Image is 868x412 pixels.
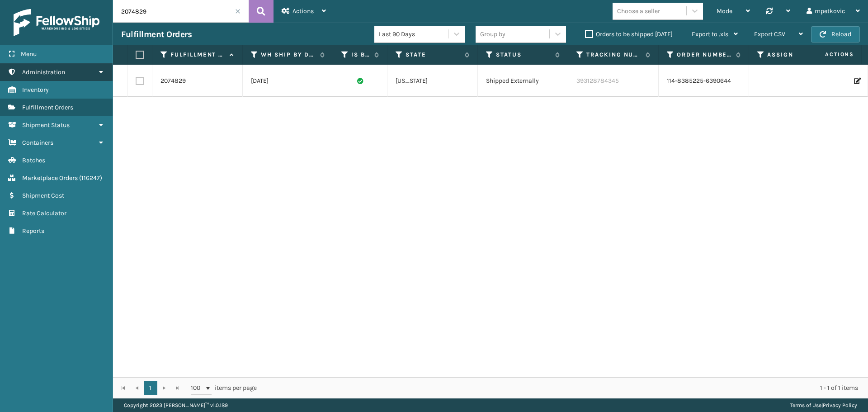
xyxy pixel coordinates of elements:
[717,7,732,15] span: Mode
[585,30,673,38] label: Orders to be shipped [DATE]
[811,26,860,43] button: Reload
[22,227,44,235] span: Reports
[790,402,821,408] a: Terms of Use
[191,384,204,393] span: 100
[406,51,460,59] label: State
[351,51,370,59] label: Is Buy Shipping
[568,65,659,97] td: 393128784345
[160,76,186,85] a: 2074829
[22,139,53,147] span: Containers
[21,50,37,58] span: Menu
[170,51,225,59] label: Fulfillment Order Id
[144,381,157,395] a: 1
[496,51,551,59] label: Status
[790,398,857,412] div: |
[617,6,660,16] div: Choose a seller
[22,156,45,164] span: Batches
[14,9,99,36] img: logo
[586,51,641,59] label: Tracking Number
[269,384,858,393] div: 1 - 1 of 1 items
[121,29,192,40] h3: Fulfillment Orders
[79,174,102,182] span: ( 116247 )
[22,121,70,129] span: Shipment Status
[124,398,228,412] p: Copyright 2023 [PERSON_NAME]™ v 1.0.189
[797,47,859,62] span: Actions
[754,30,785,38] span: Export CSV
[292,7,314,15] span: Actions
[22,174,78,182] span: Marketplace Orders
[480,29,505,39] div: Group by
[677,51,731,59] label: Order Number
[387,65,478,97] td: [US_STATE]
[667,76,731,85] a: 114-8385225-6390644
[478,65,568,97] td: Shipped Externally
[379,29,449,39] div: Last 90 Days
[854,78,859,84] i: Edit
[22,68,65,76] span: Administration
[767,51,822,59] label: Assigned Carrier
[692,30,728,38] span: Export to .xls
[22,86,49,94] span: Inventory
[22,192,64,199] span: Shipment Cost
[823,402,857,408] a: Privacy Policy
[22,209,66,217] span: Rate Calculator
[22,104,73,111] span: Fulfillment Orders
[261,51,316,59] label: WH Ship By Date
[191,381,257,395] span: items per page
[243,65,333,97] td: [DATE]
